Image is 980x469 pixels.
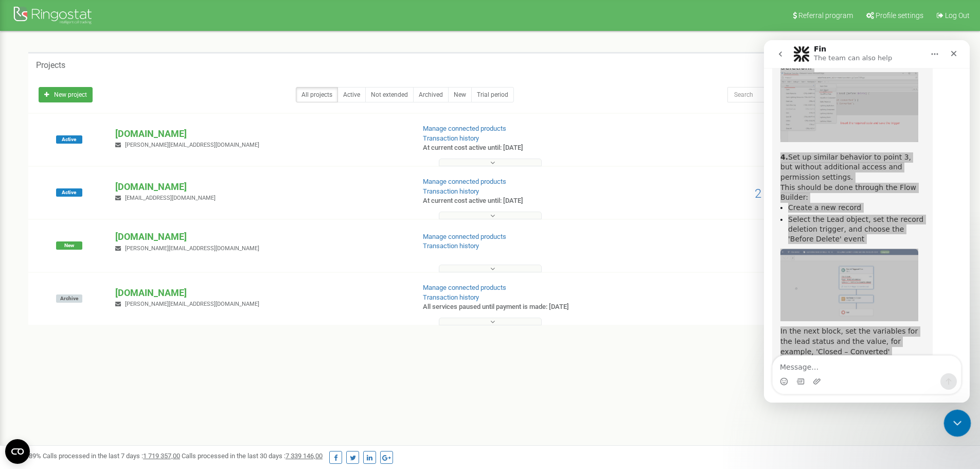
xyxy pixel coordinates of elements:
span: Archive [56,294,82,303]
p: [DOMAIN_NAME] [115,127,406,141]
a: Manage connected products [423,178,506,185]
a: New project [39,87,93,102]
span: Active [56,135,82,144]
a: New [448,87,472,102]
li: Create a new record [24,163,161,172]
a: Transaction history [423,293,479,301]
p: [DOMAIN_NAME] [115,286,406,300]
span: Calls processed in the last 7 days : [43,452,180,460]
a: Manage connected products [423,233,506,240]
span: New [56,241,82,250]
div: Set up similar behavior to point 3, but without additional access and permission settings. This s... [16,112,161,163]
span: [PERSON_NAME][EMAIL_ADDRESS][DOMAIN_NAME] [125,142,259,148]
a: All projects [296,87,338,102]
h5: Projects [36,61,65,70]
span: Profile settings [876,11,923,20]
li: Select the Lead object, set the record deletion trigger, and choose the 'Before Delete' event [24,175,161,203]
input: Search [727,87,896,102]
span: 2 710,59 EUR [755,186,827,201]
span: Referral program [798,11,853,20]
button: Gif picker [32,337,41,345]
span: Log Out [945,11,970,20]
p: At current cost active until: [DATE] [423,143,637,153]
span: Active [56,188,82,197]
tcxspan: Call 1 719 357, via 3CX [143,452,173,460]
button: Send a message… [176,333,193,350]
button: Upload attachment [49,337,57,345]
a: Manage connected products [423,125,506,132]
button: Emoji picker [16,337,24,345]
span: Calls processed in the last 30 days : [182,452,323,460]
tcxspan: Call 7 339 146, via 3CX [286,452,315,460]
div: In the next block, set the variables for the lead status and the value, for example, 'Closed – Co... [16,286,161,317]
u: 00 [143,452,180,460]
a: Transaction history [423,134,479,142]
p: All services paused until payment is made: [DATE] [423,302,637,312]
span: [PERSON_NAME][EMAIL_ADDRESS][DOMAIN_NAME] [125,245,259,252]
p: [DOMAIN_NAME] [115,180,406,194]
a: Trial period [471,87,514,102]
a: Transaction history [423,187,479,195]
u: 00 [286,452,323,460]
b: 4. [16,113,24,121]
a: Manage connected products [423,284,506,291]
span: [PERSON_NAME][EMAIL_ADDRESS][DOMAIN_NAME] [125,301,259,307]
textarea: Message… [9,316,197,333]
span: [EMAIL_ADDRESS][DOMAIN_NAME] [125,195,216,201]
iframe: Intercom live chat [764,40,970,403]
p: [DOMAIN_NAME] [115,230,406,244]
a: Active [337,87,366,102]
a: Transaction history [423,242,479,250]
a: Archived [413,87,449,102]
iframe: Intercom live chat [944,410,971,437]
p: At current cost active until: [DATE] [423,196,637,206]
a: Not extended [365,87,414,102]
button: Open CMP widget [5,439,30,464]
